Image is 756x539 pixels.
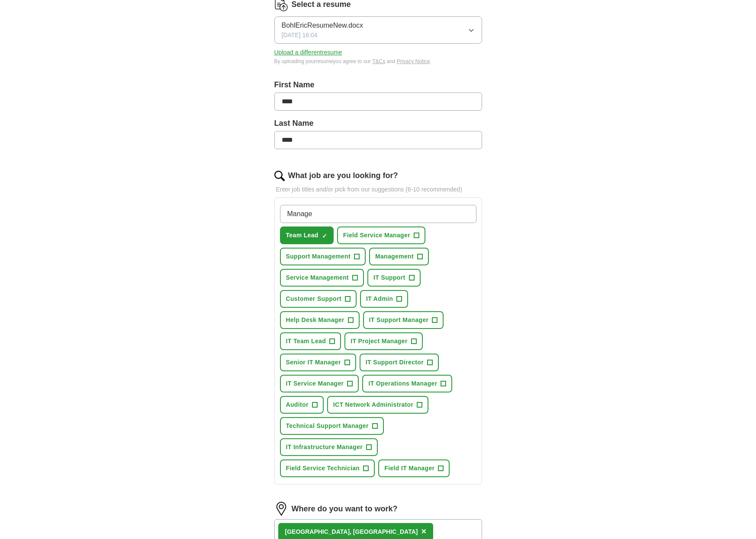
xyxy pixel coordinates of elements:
button: IT Operations Manager [362,375,452,392]
span: Customer Support [286,294,342,303]
button: Senior IT Manager [280,354,356,371]
button: Auditor [280,396,324,414]
button: Field IT Manager [378,459,450,477]
button: IT Support Director [360,354,439,371]
button: IT Support Manager [363,311,444,329]
button: Team Lead✓ [280,226,334,244]
button: IT Project Manager [344,332,423,350]
button: Support Management [280,248,366,265]
span: Help Desk Manager [286,316,344,325]
span: IT Team Lead [286,337,326,346]
button: IT Admin [360,290,408,308]
button: Management [369,248,429,265]
a: T&Cs [372,58,385,64]
button: BohlEricResumeNew.docx[DATE] 16:04 [274,16,482,44]
button: IT Infrastructure Manager [280,438,378,456]
label: First Name [274,79,482,91]
span: IT Operations Manager [368,379,437,388]
button: IT Team Lead [280,332,341,350]
span: Senior IT Manager [286,358,341,367]
span: IT Service Manager [286,379,344,388]
button: × [421,525,426,538]
input: Type a job title and press enter [280,205,476,223]
button: Help Desk Manager [280,311,360,329]
span: Team Lead [286,231,318,240]
span: IT Support Manager [369,316,429,325]
span: IT Support Director [366,358,424,367]
label: Where do you want to work? [292,503,398,515]
button: Technical Support Manager [280,417,384,435]
button: Service Management [280,269,364,287]
label: What job are you looking for? [288,170,398,182]
button: ICT Network Administrator [327,396,429,414]
img: location.png [274,502,288,516]
span: ✓ [322,233,327,239]
a: Privacy Notice [397,58,430,64]
button: Customer Support [280,290,357,308]
label: Last Name [274,118,482,129]
span: BohlEricResumeNew.docx [282,20,364,31]
span: IT Admin [366,294,393,303]
button: Field Service Technician [280,459,375,477]
span: × [421,526,426,536]
div: [GEOGRAPHIC_DATA], [GEOGRAPHIC_DATA] [285,527,418,536]
span: Support Management [286,252,351,261]
span: [DATE] 16:04 [282,31,318,40]
p: Enter job titles and/or pick from our suggestions (6-10 recommended) [274,185,482,194]
span: Field Service Manager [343,231,410,240]
div: By uploading your resume you agree to our and . [274,57,482,65]
span: IT Infrastructure Manager [286,443,363,452]
button: Field Service Manager [337,226,425,244]
span: ICT Network Administrator [333,400,414,409]
span: Management [375,252,414,261]
span: IT Project Manager [351,337,408,346]
button: IT Support [367,269,421,287]
span: Technical Support Manager [286,421,369,431]
span: Field IT Manager [384,464,434,473]
span: IT Support [373,273,405,282]
span: Service Management [286,273,349,282]
span: Field Service Technician [286,464,360,473]
span: Auditor [286,400,309,409]
button: Upload a differentresume [274,48,342,57]
img: search.png [274,171,285,181]
button: IT Service Manager [280,375,359,392]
